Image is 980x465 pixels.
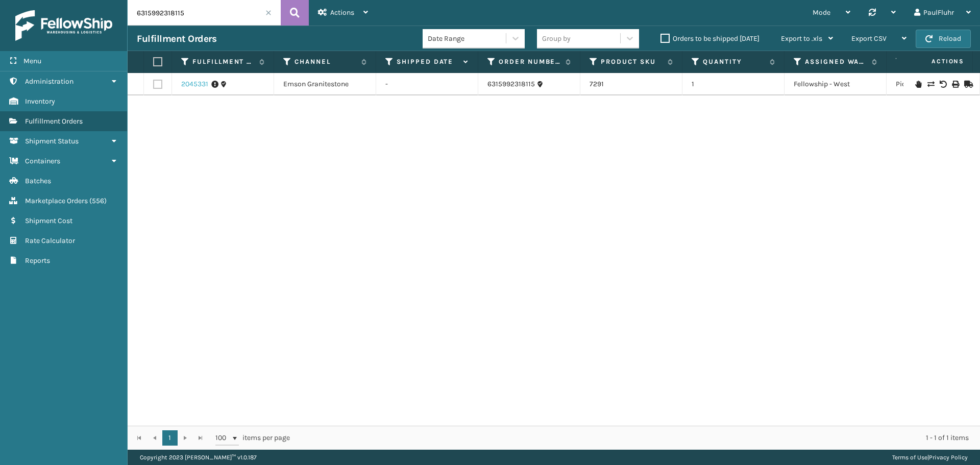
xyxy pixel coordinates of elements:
div: Date Range [428,33,507,44]
a: 7291 [590,80,604,88]
div: 1 - 1 of 1 items [304,433,969,443]
a: Privacy Policy [929,454,968,461]
span: 100 [215,433,231,443]
td: Fellowship - West [785,73,887,95]
a: 2045331 [181,79,208,89]
a: 6315992318115 [487,79,535,89]
label: Fulfillment Order Id [192,57,254,66]
span: items per page [215,430,290,446]
span: Mode [813,8,830,17]
span: Actions [330,8,354,17]
label: Shipped Date [397,57,458,66]
label: Channel [295,57,356,66]
span: ( 556 ) [89,197,107,205]
span: Inventory [25,97,55,106]
span: Export CSV [851,34,887,43]
h3: Fulfillment Orders [137,33,216,45]
td: 1 [682,73,785,95]
span: Batches [25,177,51,185]
label: Assigned Warehouse [805,57,867,66]
label: Order Number [499,57,560,66]
button: Reload [916,30,971,48]
span: Marketplace Orders [25,197,88,205]
img: logo [15,10,112,41]
p: Copyright 2023 [PERSON_NAME]™ v 1.0.187 [140,450,257,465]
span: Actions [899,53,970,70]
div: | [892,450,968,465]
span: Containers [25,157,60,165]
i: Void Label [940,81,946,88]
i: Mark as Shipped [964,81,970,88]
label: Product SKU [601,57,663,66]
td: - [376,73,478,95]
label: Orders to be shipped [DATE] [660,34,759,43]
label: Quantity [703,57,765,66]
span: Reports [25,256,50,265]
a: Terms of Use [892,454,927,461]
div: Group by [542,33,571,44]
span: Rate Calculator [25,236,75,245]
i: On Hold [915,81,921,88]
td: Emson Granitestone [274,73,376,95]
i: Change shipping [927,81,934,88]
span: Fulfillment Orders [25,117,83,126]
span: Administration [25,77,73,86]
span: Shipment Cost [25,216,72,225]
span: Shipment Status [25,137,79,145]
i: Print Label [952,81,958,88]
a: 1 [162,430,178,446]
span: Menu [23,57,41,65]
span: Export to .xls [781,34,822,43]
